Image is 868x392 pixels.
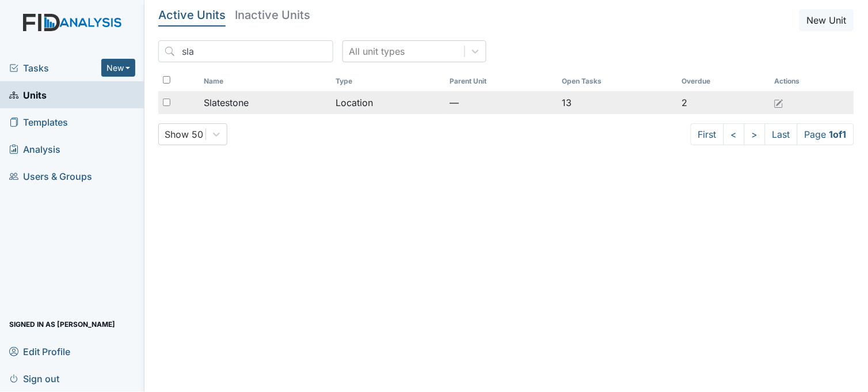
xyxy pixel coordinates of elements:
[9,167,92,185] span: Users & Groups
[558,71,677,91] th: Toggle SortBy
[770,71,827,91] th: Actions
[9,370,59,387] span: Sign out
[163,76,170,84] input: Toggle All Rows Selected
[829,129,847,140] strong: 1 of 1
[9,315,115,333] span: Signed in as [PERSON_NAME]
[797,123,854,145] span: Page
[445,71,557,91] th: Toggle SortBy
[9,113,68,131] span: Templates
[235,9,310,21] h5: Inactive Units
[332,71,446,91] th: Toggle SortBy
[774,96,783,110] a: Edit
[199,71,332,91] th: Toggle SortBy
[9,61,101,75] a: Tasks
[204,96,249,110] span: Slatestone
[158,9,226,21] h5: Active Units
[800,9,854,31] button: New Unit
[445,91,557,114] td: —
[349,44,405,58] div: All unit types
[744,123,766,145] a: >
[332,91,446,114] td: Location
[724,123,745,145] a: <
[101,59,136,77] button: New
[677,71,770,91] th: Toggle SortBy
[558,91,677,114] td: 13
[165,127,203,141] div: Show 50
[677,91,770,114] td: 2
[691,123,854,145] nav: task-pagination
[691,123,724,145] a: First
[158,40,333,62] input: Search...
[9,342,70,360] span: Edit Profile
[9,86,47,104] span: Units
[9,140,60,158] span: Analysis
[765,123,798,145] a: Last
